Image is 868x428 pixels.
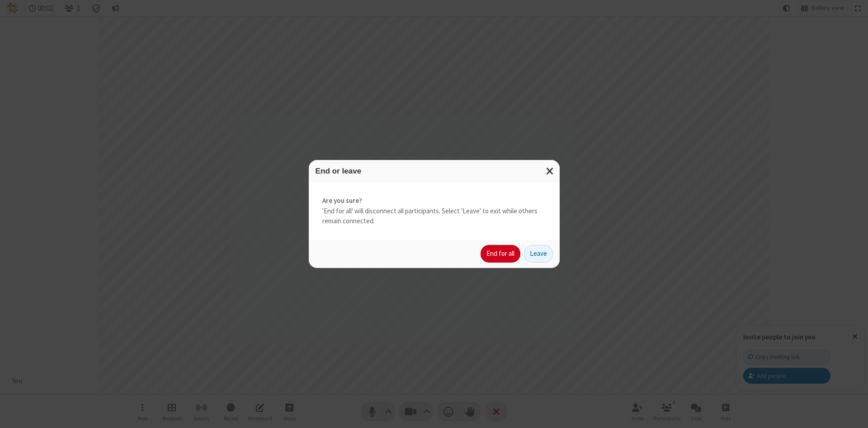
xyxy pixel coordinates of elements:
div: 'End for all' will disconnect all participants. Select 'Leave' to exit while others remain connec... [309,182,560,240]
button: End for all [481,245,520,263]
h3: End or leave [316,167,553,175]
strong: Are you sure? [322,196,546,206]
button: Close modal [541,160,560,182]
button: Leave [524,245,553,263]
